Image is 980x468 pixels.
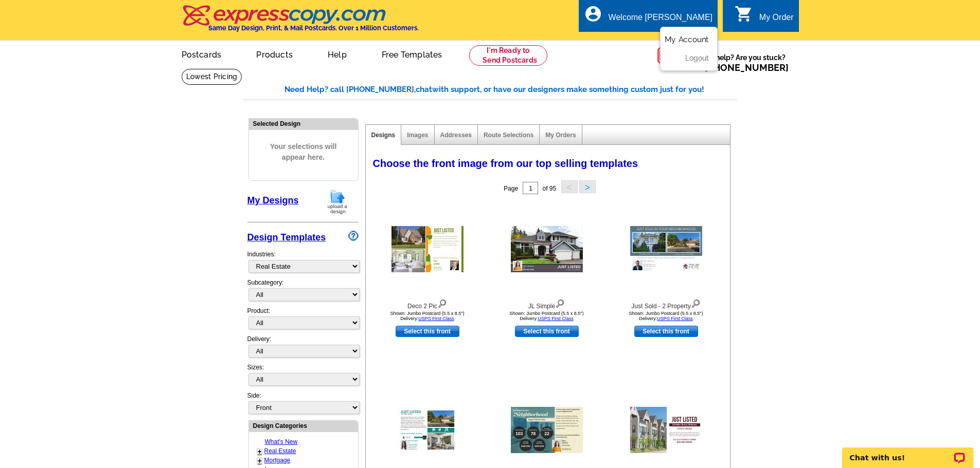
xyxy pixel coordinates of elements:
[511,407,583,453] img: Neighborhood Latest
[247,306,359,334] div: Product:
[490,297,603,311] div: JL Simple
[759,13,794,27] div: My Order
[265,438,298,445] a: What's New
[348,231,359,241] img: design-wizard-help-icon.png
[249,421,358,430] div: Design Categories
[630,407,702,453] img: RE Fresh
[240,42,309,66] a: Products
[437,297,447,308] img: view design details
[555,297,565,308] img: view design details
[561,180,578,193] button: <
[484,132,533,139] a: Route Selections
[249,119,358,128] div: Selected Design
[634,326,698,337] a: use this design
[657,41,687,70] img: help
[687,52,794,73] span: Need help? Are you stuck?
[371,297,484,311] div: Deco 2 Pic
[542,185,556,192] span: of 95
[284,84,737,96] div: Need Help? call [PHONE_NUMBER], with support, or have our designers make something custom just fo...
[247,334,359,363] div: Delivery:
[391,226,464,272] img: Deco 2 Pic
[365,42,459,66] a: Free Templates
[735,11,794,24] a: shopping_cart My Order
[835,436,980,468] iframe: LiveChat chat widget
[418,316,454,321] a: USPS First Class
[182,12,419,32] a: Same Day Design, Print, & Mail Postcards. Over 1 Million Customers.
[264,457,291,464] a: Mortgage
[257,131,350,173] span: Your selections will appear here.
[247,391,359,415] div: Side:
[311,42,363,66] a: Help
[407,132,428,139] a: Images
[371,311,484,321] div: Shown: Jumbo Postcard (5.5 x 8.5") Delivery:
[264,447,296,455] a: Real Estate
[440,132,472,139] a: Addresses
[247,363,359,391] div: Sizes:
[687,62,789,73] span: Call
[630,226,702,272] img: Just Sold - 2 Property
[247,232,326,242] a: Design Templates
[371,132,396,139] a: Designs
[610,311,723,321] div: Shown: Jumbo Postcard (5.5 x 8.5") Delivery:
[511,226,583,272] img: JL Simple
[735,5,753,23] i: shopping_cart
[657,316,693,321] a: USPS First Class
[705,62,789,73] a: [PHONE_NUMBER]
[538,316,574,321] a: USPS First Class
[247,278,359,306] div: Subcategory:
[416,85,432,94] span: chat
[685,54,709,62] a: Logout
[208,24,419,32] h4: Same Day Design, Print, & Mail Postcards. Over 1 Million Customers.
[504,185,518,192] span: Page
[584,5,602,23] i: account_circle
[665,35,709,44] a: My Account
[396,326,459,337] a: use this design
[610,297,723,311] div: Just Sold - 2 Property
[490,311,603,321] div: Shown: Jumbo Postcard (5.5 x 8.5") Delivery:
[324,189,351,215] img: upload-design
[247,195,299,205] a: My Designs
[247,245,359,278] div: Industries:
[373,158,638,169] span: Choose the front image from our top selling templates
[258,457,262,465] a: +
[609,13,712,27] div: Welcome [PERSON_NAME]
[165,42,238,66] a: Postcards
[545,132,576,139] a: My Orders
[398,408,457,452] img: Listed Two Photo
[258,447,262,456] a: +
[691,297,701,308] img: view design details
[515,326,579,337] a: use this design
[579,180,596,193] button: >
